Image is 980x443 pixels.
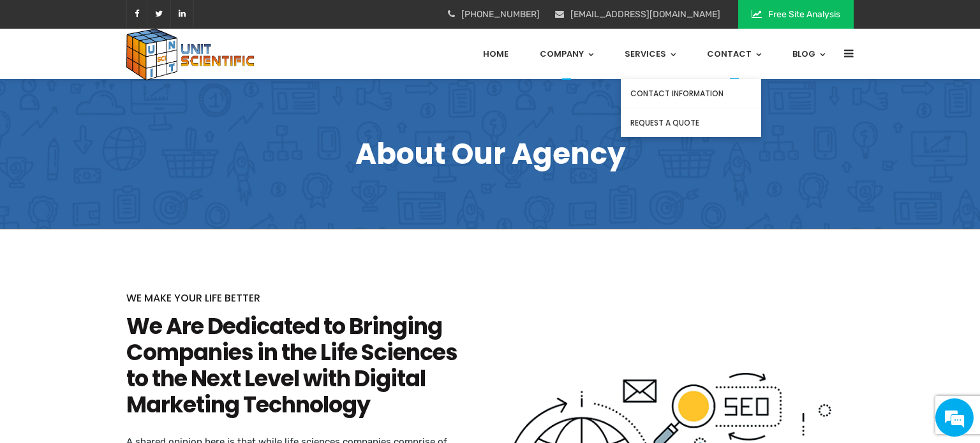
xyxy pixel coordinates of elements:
[6,325,243,370] textarea: Type your message and hit 'Enter'
[126,290,480,307] h6: WE MAKE YOUR LIFE BETTER
[14,70,33,89] div: Navigation go back
[621,108,761,137] a: Request a Quote
[94,219,226,241] span: I'm new here, just browsing
[209,6,240,37] div: Minimize live chat window
[792,29,825,79] a: Blog
[555,6,720,23] li: [EMAIL_ADDRESS][DOMAIN_NAME]
[625,29,676,79] a: Services
[17,175,225,200] div: 3:27 PM
[448,6,540,23] li: [PHONE_NUMBER]
[621,79,761,108] a: Contact Information
[22,160,89,170] div: UnitSci Bot Online
[85,80,234,96] div: Customer facing
[126,136,854,171] p: About Our Agency
[43,247,226,269] span: I'm an existing customer and need help
[483,29,509,79] a: Home
[26,180,216,195] span: Hello there! Looking for anything specific?
[75,180,91,194] em: Wave
[115,275,226,297] span: I want a product demo
[707,29,761,79] a: Contact
[126,313,480,418] h1: We Are Dedicated to Bringing Companies in the Life Sciences to the Next Level with Digital Market...
[85,64,234,80] div: UnitSci Bot Online
[540,29,593,79] a: Company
